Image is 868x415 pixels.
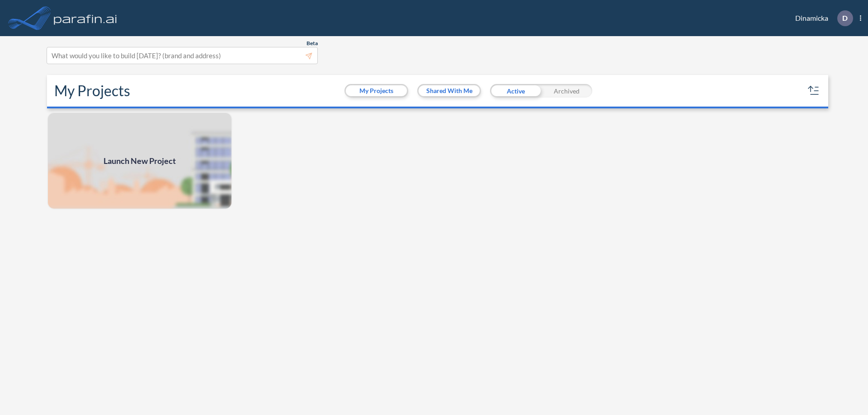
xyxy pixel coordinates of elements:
[541,84,592,98] div: Archived
[52,9,119,27] img: logo
[490,84,541,98] div: Active
[54,82,130,99] h2: My Projects
[842,14,848,22] p: D
[47,112,232,210] img: add
[307,40,318,47] span: Beta
[419,85,480,96] button: Shared With Me
[47,112,232,210] a: Launch New Project
[807,84,821,98] button: sort
[782,10,861,26] div: Dinamicka
[104,155,176,167] span: Launch New Project
[346,85,407,96] button: My Projects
